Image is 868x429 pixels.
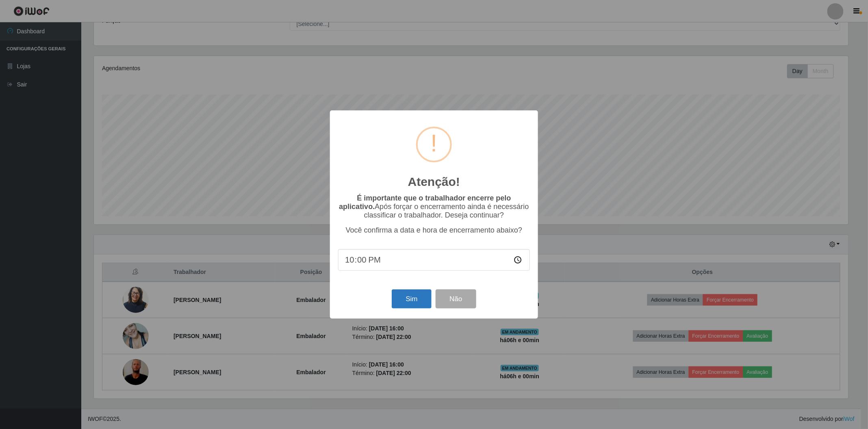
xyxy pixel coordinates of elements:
[392,289,431,308] button: Sim
[338,194,530,220] p: Após forçar o encerramento ainda é necessário classificar o trabalhador. Deseja continuar?
[436,289,476,308] button: Não
[339,194,511,211] b: É importante que o trabalhador encerre pelo aplicativo.
[338,226,530,235] p: Você confirma a data e hora de encerramento abaixo?
[408,175,460,189] h2: Atenção!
